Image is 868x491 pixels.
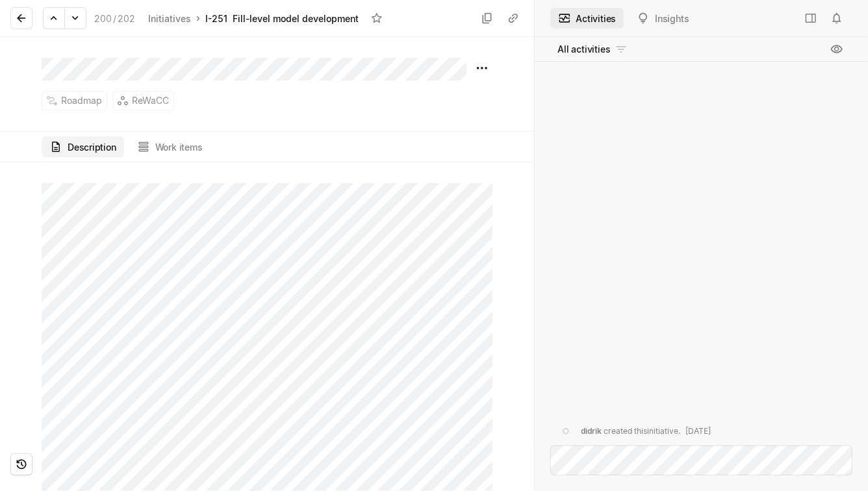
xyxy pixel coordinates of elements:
[581,426,602,436] span: didrik
[113,13,116,24] span: /
[581,425,711,437] div: created this initiative .
[550,8,624,29] button: Activities
[196,12,200,25] div: ›
[550,39,635,60] button: All activities
[94,12,135,25] div: 200 202
[558,42,611,56] span: All activities
[146,10,194,27] a: Initiatives
[132,92,169,110] span: ReWaCC
[629,8,696,29] button: Insights
[129,136,211,157] button: Work items
[42,91,107,110] div: Roadmap
[42,136,124,157] button: Description
[205,12,227,25] div: I-251
[233,12,359,25] div: Fill-level model development
[686,426,711,436] span: [DATE]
